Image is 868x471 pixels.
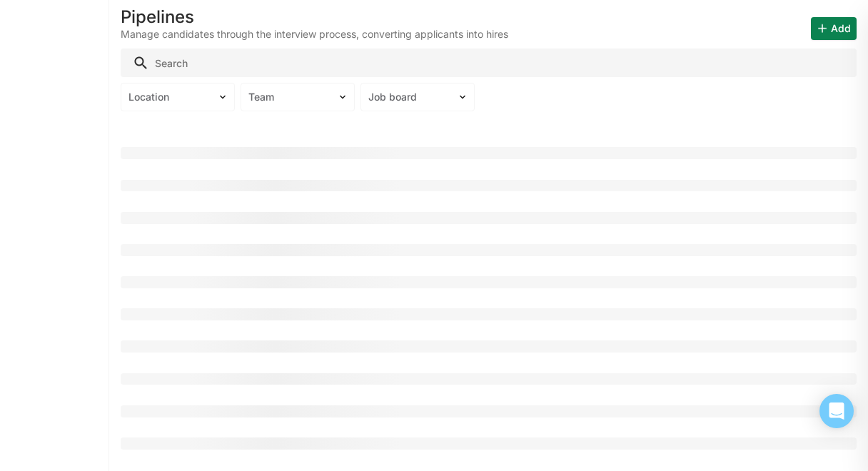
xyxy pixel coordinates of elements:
button: Add [811,17,857,40]
div: Open Intercom Messenger [819,394,854,428]
div: Manage candidates through the interview process, converting applicants into hires [121,29,508,40]
h1: Pipelines [121,9,194,26]
div: Job board [368,91,450,103]
input: Search [121,49,857,77]
div: Team [248,91,330,103]
div: Location [128,91,210,103]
